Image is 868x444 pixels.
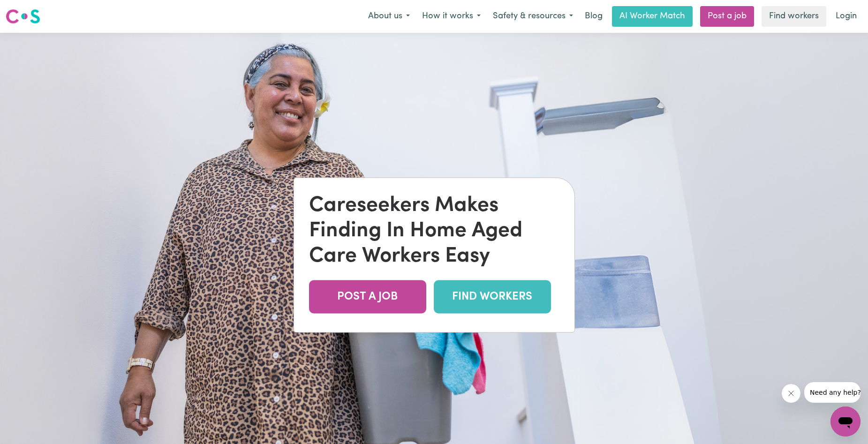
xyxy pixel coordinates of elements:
[830,406,860,436] iframe: Button to launch messaging window
[309,193,559,269] div: Careseekers Makes Finding In Home Aged Care Workers Easy
[782,384,800,403] iframe: Close message
[362,7,416,26] button: About us
[762,6,826,27] a: Find workers
[6,8,40,25] img: Careseekers logo
[6,7,57,14] span: Need any help?
[579,6,608,27] a: Blog
[487,7,579,26] button: Safety & resources
[434,280,551,313] a: FIND WORKERS
[700,6,754,27] a: Post a job
[309,280,426,313] a: POST A JOB
[612,6,693,27] a: AI Worker Match
[6,6,40,27] a: Careseekers logo
[416,7,487,26] button: How it works
[830,6,862,27] a: Login
[804,382,860,403] iframe: Message from company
